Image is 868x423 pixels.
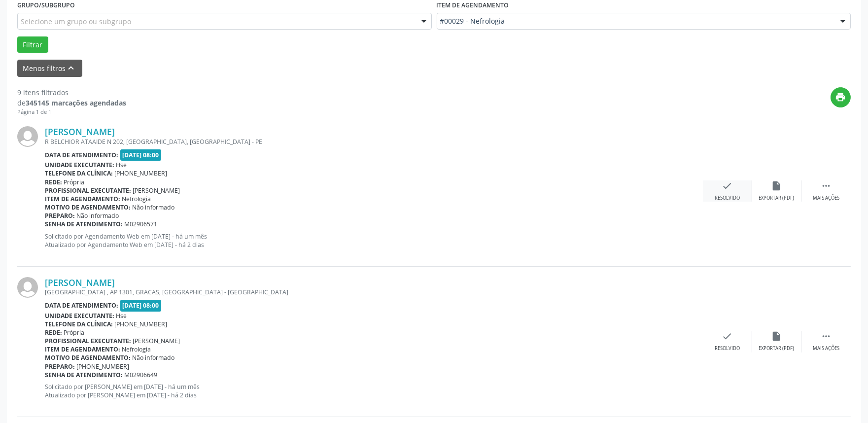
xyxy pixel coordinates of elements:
div: Exportar (PDF) [759,195,795,202]
b: Preparo: [45,362,75,371]
span: [PHONE_NUMBER] [115,169,168,177]
b: Profissional executante: [45,337,131,345]
i: insert_drive_file [771,331,782,342]
div: Página 1 de 1 [17,108,126,116]
img: img [17,126,38,147]
b: Item de agendamento: [45,195,120,203]
div: Mais ações [813,345,839,352]
span: Hse [116,312,127,320]
div: Resolvido [715,195,740,202]
span: #00029 - Nefrologia [440,16,831,26]
b: Telefone da clínica: [45,320,113,328]
p: Solicitado por [PERSON_NAME] em [DATE] - há um mês Atualizado por [PERSON_NAME] em [DATE] - há 2 ... [45,383,703,399]
b: Motivo de agendamento: [45,353,131,362]
b: Senha de atendimento: [45,371,123,379]
b: Data de atendimento: [45,151,118,159]
span: Nefrologia [122,195,151,203]
span: Não informado [77,211,119,220]
b: Rede: [45,178,62,186]
span: [PERSON_NAME] [133,186,180,195]
div: de [17,98,126,108]
span: Não informado [133,203,175,211]
button: Menos filtroskeyboard_arrow_up [17,60,82,77]
p: Solicitado por Agendamento Web em [DATE] - há um mês Atualizado por Agendamento Web em [DATE] - h... [45,232,703,249]
span: [PERSON_NAME] [133,337,180,345]
img: img [17,277,38,298]
span: Própria [64,328,85,337]
span: [DATE] 08:00 [120,300,162,311]
button: Filtrar [17,36,48,53]
button: print [831,87,851,107]
span: M02906649 [125,371,158,379]
b: Motivo de agendamento: [45,203,131,211]
i: check [722,331,733,342]
a: [PERSON_NAME] [45,277,115,288]
a: [PERSON_NAME] [45,126,115,137]
span: M02906571 [125,220,158,228]
span: Nefrologia [122,345,151,353]
i: keyboard_arrow_up [66,63,77,73]
strong: 345145 marcações agendadas [26,98,126,107]
div: R BELCHIOR ATAAIDE N 202, [GEOGRAPHIC_DATA], [GEOGRAPHIC_DATA] - PE [45,138,703,146]
div: Resolvido [715,345,740,352]
div: Mais ações [813,195,839,202]
span: Não informado [133,353,175,362]
b: Rede: [45,328,62,337]
div: Exportar (PDF) [759,345,795,352]
i: print [835,92,846,103]
span: Hse [116,161,127,169]
i: insert_drive_file [771,180,782,191]
b: Unidade executante: [45,161,114,169]
div: 9 itens filtrados [17,87,126,98]
i:  [821,180,832,191]
b: Profissional executante: [45,186,131,195]
span: [DATE] 08:00 [120,149,162,161]
i: check [722,180,733,191]
span: Própria [64,178,85,186]
b: Unidade executante: [45,312,114,320]
div: [GEOGRAPHIC_DATA] , AP 1301, GRACAS, [GEOGRAPHIC_DATA] - [GEOGRAPHIC_DATA] [45,288,703,296]
span: [PHONE_NUMBER] [77,362,130,371]
b: Data de atendimento: [45,301,118,310]
b: Preparo: [45,211,75,220]
span: [PHONE_NUMBER] [115,320,168,328]
b: Senha de atendimento: [45,220,123,228]
b: Telefone da clínica: [45,169,113,177]
span: Selecione um grupo ou subgrupo [21,16,131,27]
b: Item de agendamento: [45,345,120,353]
i:  [821,331,832,342]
